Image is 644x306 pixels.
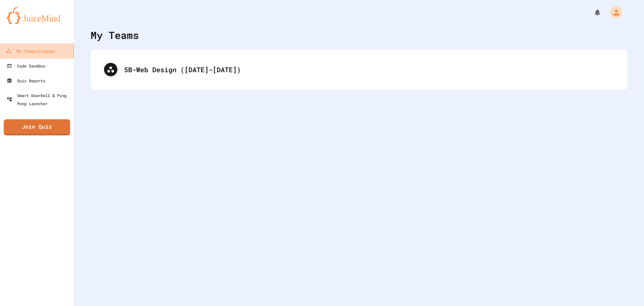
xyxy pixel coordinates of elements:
[603,5,624,20] div: My Account
[7,62,45,70] div: Code Sandbox
[4,119,70,135] a: Join Quiz
[6,47,55,55] div: My Teams/Classes
[7,91,71,107] div: Smart Doorbell & Ping Pong Launcher
[7,7,67,24] img: logo-orange.svg
[581,7,603,18] div: My Notifications
[124,64,614,75] div: 5B-Web Design ([DATE]-[DATE])
[7,77,45,85] div: Quiz Reports
[91,28,139,43] div: My Teams
[97,56,621,83] div: 5B-Web Design ([DATE]-[DATE])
